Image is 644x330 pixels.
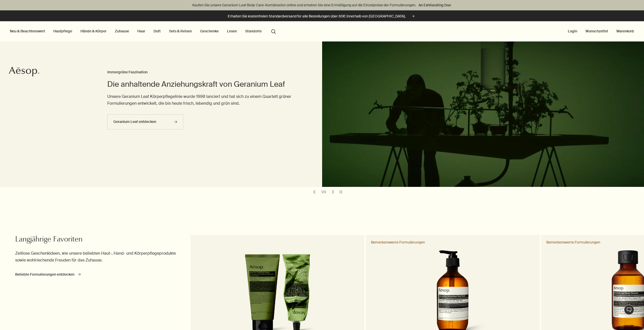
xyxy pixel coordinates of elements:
a: Geranium Leaf entdecken [107,114,183,129]
button: Auswahl speichern [326,179,361,190]
p: Erhalten Sie kostenfreien Standardversand für alle Bestellungen über 60€ innerhalb von [GEOGRAPHI... [228,14,406,19]
a: Lesen [226,28,238,34]
button: Live-Support Chat [624,305,634,315]
button: Alle akzeptieren [364,179,399,190]
a: Aesop [9,67,39,78]
button: Neu & Beachtenswert [9,28,46,34]
p: Kaufen Sie unsere Geranium Leaf Body Care-Kombination online und erhalten Sie eine Ermäßigung auf... [5,3,639,8]
a: Beliebte Formulierungen entdecken [15,272,81,277]
h2: Die anhaltende Anziehungskraft von Geranium Leaf [107,79,302,89]
p: Unsere Geranium Leaf Körperpflegelinie wurde 1998 lanciert und hat sich zu einem Quartett grüner ... [107,93,302,107]
h2: Langjährige Favoriten [15,235,179,245]
h2: DIESE WEBSITE VERWENDET COOKIES [242,43,391,53]
nav: supplementary [567,21,635,41]
button: Ohne Einwilligung fortfahren [365,37,402,42]
button: Login [567,28,578,34]
svg: Aesop [9,67,39,77]
a: Weitere Informationen zum Datenschutz, wird in neuer registerkarte geöffnet [251,101,288,105]
a: Duft [153,28,162,34]
div: DIESE WEBSITE VERWENDET COOKIES [242,33,406,195]
a: Hautpflege [52,28,73,34]
a: Wunschzettel [585,28,609,34]
h4: Funktionelle Cookies [263,137,292,141]
button: Warenkorb [615,28,635,34]
button: Menüpunkt "Suche" öffnen [269,26,278,36]
h4: Unbedingt erforderliche Cookies [263,113,309,117]
h4: Werbe-Cookies [263,149,285,153]
h3: Immergrüne Faszination [107,69,302,75]
h4: Leistungs-Cookies [263,125,290,129]
p: Zeitlose Geschenkideen, wie unsere beliebten Haut-, Hand- und Körperpflegeprodukte sowie wohlriec... [15,250,179,263]
a: Hände & Körper [79,28,108,34]
button: Erhalten Sie kostenfreien Standardversand für alle Bestellungen über 60€ innerhalb von [GEOGRAPHI... [228,13,416,19]
a: Zuhause [114,28,130,34]
a: Geschenke [199,28,220,34]
nav: primary [9,21,278,41]
button: Standorte [244,28,263,34]
h4: Social-Media-Cookies [263,161,295,165]
div: Auf unserer Webseite verwenden wir Cookies und ähnliche Technologien, um Informationen auf Ihrem ... [249,53,399,100]
a: Haar [136,28,146,34]
button: Cookie-Einstellungen, Öffnet das Einstellungscenter-Dialogfeld [249,179,283,189]
a: Sets & Reisen [168,28,193,34]
a: An Exhilarating Duo [418,2,452,8]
